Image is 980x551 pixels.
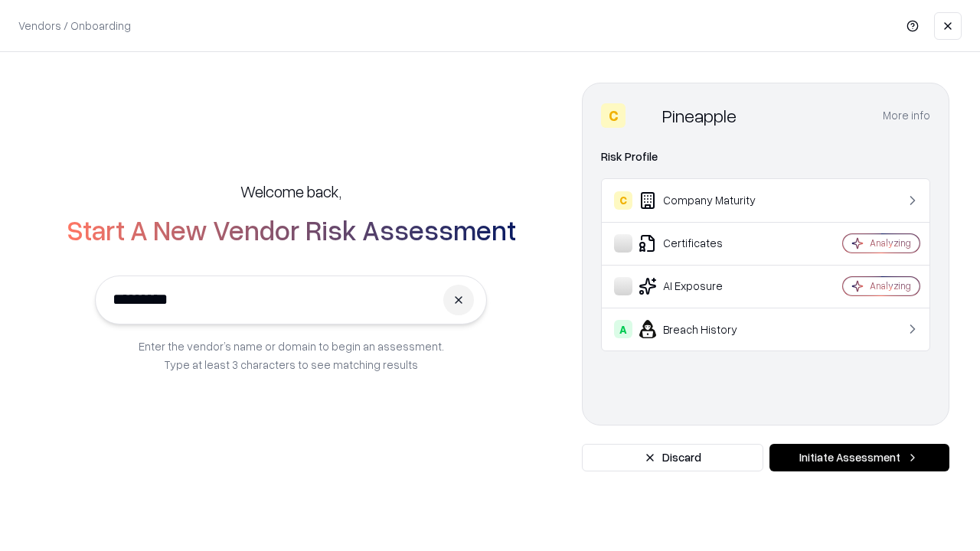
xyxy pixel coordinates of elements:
[601,148,930,166] div: Risk Profile
[614,277,797,295] div: AI Exposure
[139,337,444,373] p: Enter the vendor’s name or domain to begin an assessment. Type at least 3 characters to see match...
[769,444,949,471] button: Initiate Assessment
[632,103,656,128] img: Pineapple
[18,18,131,34] p: Vendors / Onboarding
[883,102,930,129] button: More info
[67,214,516,245] h2: Start A New Vendor Risk Assessment
[614,320,632,338] div: A
[870,279,911,292] div: Analyzing
[240,181,341,202] h5: Welcome back,
[614,320,797,338] div: Breach History
[614,234,797,253] div: Certificates
[614,191,632,210] div: C
[614,191,797,210] div: Company Maturity
[582,444,763,471] button: Discard
[662,103,737,128] div: Pineapple
[601,103,626,128] div: C
[870,236,911,249] div: Analyzing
